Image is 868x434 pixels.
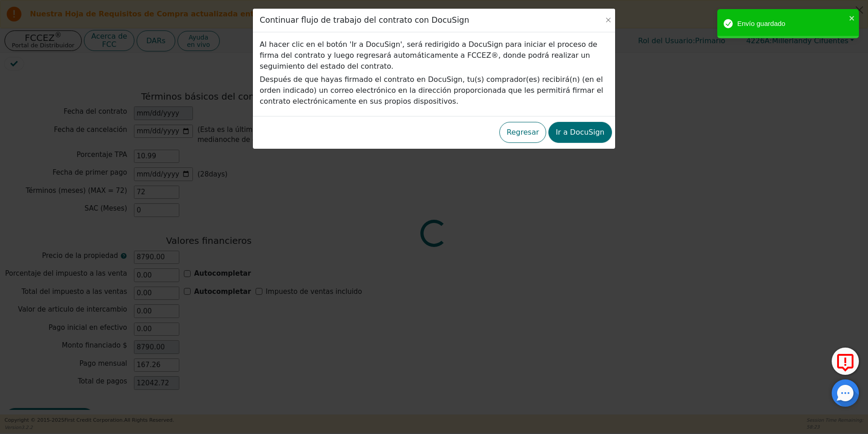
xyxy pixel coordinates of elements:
[260,39,608,72] p: Al hacer clic en el botón 'Ir a DocuSign', será redirigido a DocuSign para iniciar el proceso de ...
[499,122,546,143] button: Regresar
[260,74,608,107] p: Después de que hayas firmado el contrato en DocuSign, tu(s) comprador(es) recibirá(n) (en el orde...
[604,15,613,25] button: Close
[832,348,859,375] button: Reportar Error a FCC
[260,15,469,25] h3: Continuar flujo de trabajo del contrato con DocuSign
[849,13,855,23] button: close
[548,122,612,143] button: Ir a DocuSign
[737,19,846,29] div: Envío guardado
